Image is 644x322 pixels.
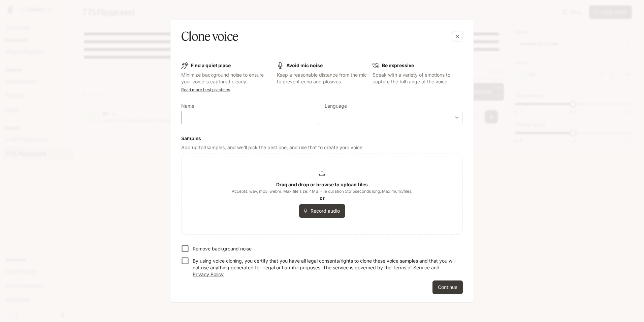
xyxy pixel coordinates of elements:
[193,271,224,277] a: Privacy Policy
[181,87,230,92] a: Read more best practices
[276,182,368,187] b: Drag and drop or browse to upload files
[325,104,347,108] p: Language
[325,114,462,121] div: ​
[181,135,463,142] h6: Samples
[393,265,430,270] a: Terms of Service
[191,62,231,68] b: Find a quiet place
[299,204,345,218] button: Record audio
[320,195,325,201] b: or
[193,258,457,278] p: By using voice cloning, you certify that you have all legal consents/rights to clone these voice ...
[181,72,271,85] p: Minimize background noise to ensure your voice is captured clearly.
[277,72,367,85] p: Keep a reasonable distance from the mic to prevent echo and plosives.
[286,62,323,68] b: Avoid mic noise
[181,28,238,45] h5: Clone voice
[373,72,463,85] p: Speak with a variety of emotions to capture the full range of the voice.
[193,245,252,252] p: Remove background noise
[432,280,463,294] button: Continue
[181,104,194,108] p: Name
[382,62,414,68] b: Be expressive
[181,144,463,151] p: Add up to 3 samples, and we'll pick the best one, and use that to create your voice
[232,188,412,195] span: Accepts: wav, mp3, webm. Max file size: 4MB. File duration 5 to 15 seconds long. Maximum 3 files.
